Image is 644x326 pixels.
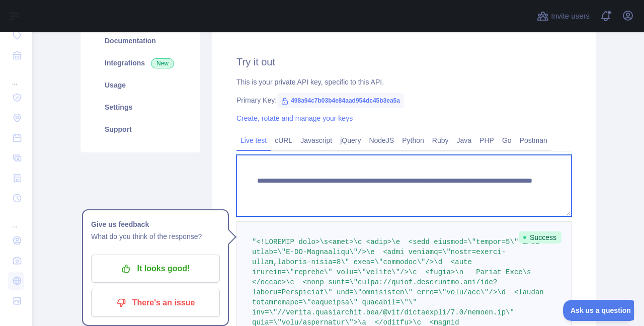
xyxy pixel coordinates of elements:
[8,66,24,87] div: ...
[236,132,271,148] a: Live test
[236,77,572,87] div: This is your private API key, specific to this API.
[93,96,188,118] a: Settings
[336,132,365,148] a: jQuery
[151,58,174,68] span: New
[428,132,453,148] a: Ruby
[551,11,590,22] span: Invite users
[236,55,572,69] h2: Try it out
[498,132,516,148] a: Go
[93,74,188,96] a: Usage
[271,132,296,148] a: cURL
[91,218,220,230] h1: Give us feedback
[8,209,24,229] div: ...
[277,93,404,108] span: 498a94c7b03b4e84aad954dc45b3ea5a
[236,95,572,105] div: Primary Key:
[91,230,220,242] p: What do you think of the response?
[519,231,561,243] span: Success
[516,132,551,148] a: Postman
[93,52,188,74] a: Integrations New
[535,8,592,24] button: Invite users
[236,114,353,122] a: Create, rotate and manage your keys
[453,132,476,148] a: Java
[563,300,634,321] iframe: Toggle Customer Support
[296,132,336,148] a: Javascript
[365,132,398,148] a: NodeJS
[398,132,428,148] a: Python
[93,30,188,52] a: Documentation
[475,132,498,148] a: PHP
[93,118,188,140] a: Support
